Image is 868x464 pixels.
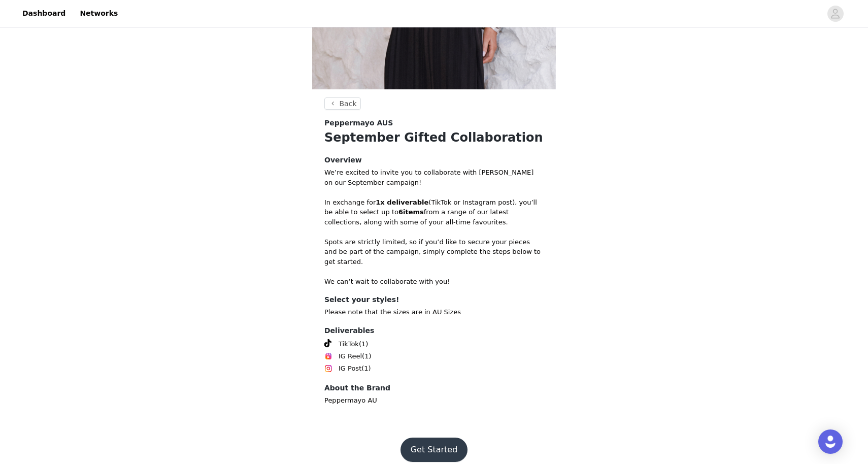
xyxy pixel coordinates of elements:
[324,294,544,305] h4: Select your styles!
[324,383,544,393] h4: About the Brand
[324,118,393,128] span: Peppermayo AUS
[324,155,544,165] h4: Overview
[818,429,843,454] div: Open Intercom Messenger
[339,339,359,349] span: TikTok
[398,208,403,216] strong: 6
[339,363,361,374] span: IG Post
[74,2,124,25] a: Networks
[324,325,544,336] h4: Deliverables
[362,351,371,361] span: (1)
[324,364,332,373] img: Instagram Icon
[324,237,544,267] p: Spots are strictly limited, so if you’d like to secure your pieces and be part of the campaign, s...
[324,197,544,227] p: In exchange for (TikTok or Instagram post), you’ll be able to select up to from a range of our la...
[16,2,72,25] a: Dashboard
[339,351,362,361] span: IG Reel
[324,307,544,317] p: Please note that the sizes are in AU Sizes
[359,339,368,349] span: (1)
[380,198,428,206] strong: x deliverable
[376,198,380,206] strong: 1
[324,395,544,406] p: Peppermayo AU
[403,208,424,216] strong: items
[324,352,332,360] img: Instagram Reels Icon
[324,277,544,287] p: We can’t wait to collaborate with you!
[830,6,840,22] div: avatar
[324,97,361,110] button: Back
[400,438,468,462] button: Get Started
[324,168,544,187] p: We’re excited to invite you to collaborate with [PERSON_NAME] on our September campaign!
[324,128,544,147] h1: September Gifted Collaboration
[361,363,371,374] span: (1)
